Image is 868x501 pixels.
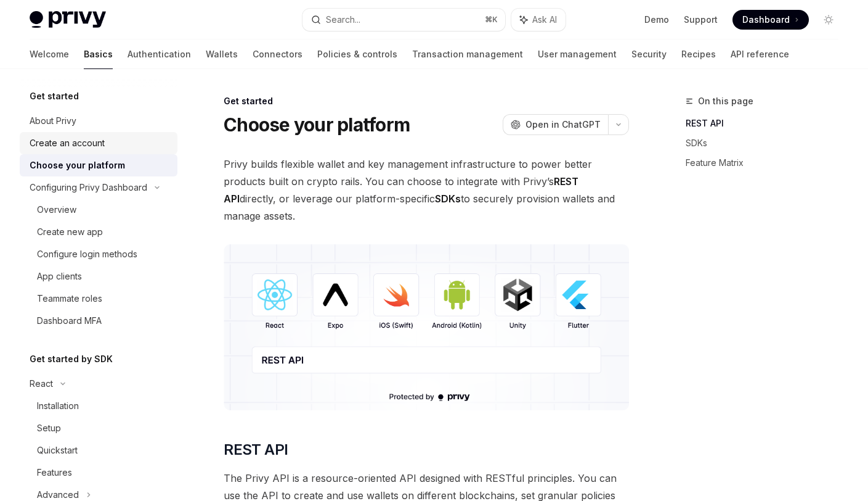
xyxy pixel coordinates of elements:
[532,14,557,26] span: Ask AI
[686,153,848,173] a: Feature Matrix
[37,399,79,413] div: Installation
[37,225,103,239] div: Create new app
[37,313,102,328] div: Dashboard MFA
[20,439,177,462] a: Quickstart
[128,39,191,69] a: Authentication
[20,110,177,132] a: About Privy
[224,155,629,225] span: Privy builds flexible wallet and key management infrastructure to power better products built on ...
[20,288,177,310] a: Teammate roles
[224,244,629,410] img: images/Platform2.png
[686,114,848,133] a: REST API
[698,94,753,109] span: On this page
[538,39,617,69] a: User management
[224,440,288,460] span: REST API
[30,114,76,128] div: About Privy
[511,9,566,31] button: Ask AI
[30,180,147,195] div: Configuring Privy Dashboard
[20,199,177,221] a: Overview
[644,14,669,26] a: Demo
[224,114,410,136] h1: Choose your platform
[37,269,82,284] div: App clients
[253,39,302,69] a: Connectors
[37,291,102,306] div: Teammate roles
[20,310,177,332] a: Dashboard MFA
[742,14,790,26] span: Dashboard
[20,395,177,417] a: Installation
[525,118,601,131] span: Open in ChatGPT
[224,95,629,107] div: Get started
[20,221,177,243] a: Create new app
[302,9,505,31] button: Search...⌘K
[37,421,61,436] div: Setup
[30,136,105,151] div: Create an account
[686,133,848,153] a: SDKs
[30,89,79,104] h5: Get started
[20,132,177,154] a: Create an account
[731,39,789,69] a: API reference
[37,465,72,480] div: Features
[20,417,177,439] a: Setup
[485,15,498,25] span: ⌘ K
[435,193,461,205] strong: SDKs
[20,265,177,288] a: App clients
[681,39,716,69] a: Recipes
[20,154,177,176] a: Choose your platform
[326,12,360,27] div: Search...
[631,39,667,69] a: Security
[30,376,53,391] div: React
[37,247,137,262] div: Configure login methods
[30,158,125,173] div: Choose your platform
[684,14,718,26] a: Support
[30,39,69,69] a: Welcome
[819,10,838,30] button: Toggle dark mode
[503,114,608,135] button: Open in ChatGPT
[317,39,397,69] a: Policies & controls
[206,39,238,69] a: Wallets
[732,10,809,30] a: Dashboard
[30,352,113,366] h5: Get started by SDK
[20,462,177,484] a: Features
[412,39,523,69] a: Transaction management
[30,11,106,28] img: light logo
[20,243,177,265] a: Configure login methods
[37,202,76,217] div: Overview
[37,443,78,458] div: Quickstart
[84,39,113,69] a: Basics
